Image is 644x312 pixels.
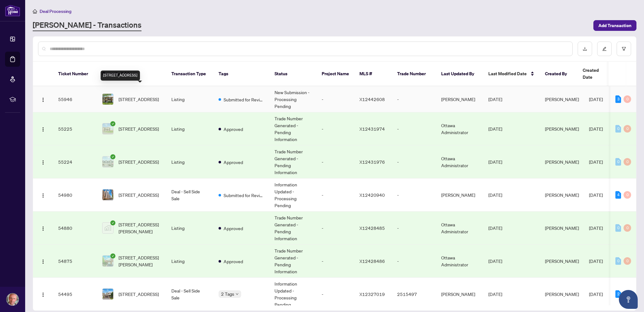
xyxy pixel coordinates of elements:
span: [DATE] [589,126,603,132]
td: Ottawa Administrator [436,145,483,179]
span: X12431974 [359,126,385,132]
div: Domain: [PERSON_NAME][DOMAIN_NAME] [16,16,104,21]
td: 55946 [53,86,97,112]
span: Last Modified Date [488,70,527,77]
td: - [317,278,354,311]
a: [PERSON_NAME] - Transactions [33,20,142,31]
div: 0 [624,257,631,265]
td: Listing [166,86,214,112]
td: Trade Number Generated - Pending Information [269,212,317,245]
span: Submitted for Review [224,96,264,103]
span: Approved [224,225,243,232]
span: [PERSON_NAME] [545,258,579,264]
th: Transaction Type [166,62,214,86]
button: Logo [38,256,48,266]
button: edit [597,42,612,56]
span: [PERSON_NAME] [545,225,579,231]
span: Submitted for Review [224,192,264,199]
div: Keywords by Traffic [69,37,106,41]
span: [DATE] [589,159,603,165]
span: download [583,47,587,51]
span: [STREET_ADDRESS] [119,158,159,165]
img: thumbnail-img [103,223,113,233]
td: - [392,245,436,278]
span: [DATE] [488,96,502,102]
td: Listing [166,212,214,245]
img: thumbnail-img [103,289,113,299]
span: [PERSON_NAME] [545,291,579,297]
td: [PERSON_NAME] [436,179,483,212]
span: X12428486 [359,258,385,264]
span: [DATE] [488,225,502,231]
button: Logo [38,223,48,233]
th: Ticket Number [53,62,97,86]
img: thumbnail-img [103,256,113,266]
td: 2515497 [392,278,436,311]
td: Deal - Sell Side Sale [166,278,214,311]
span: [STREET_ADDRESS][PERSON_NAME] [119,254,161,268]
img: Logo [41,193,46,198]
div: 0 [624,224,631,232]
td: - [317,179,354,212]
span: X12420940 [359,192,385,198]
img: website_grey.svg [10,16,15,21]
span: [STREET_ADDRESS] [119,96,159,103]
span: edit [602,47,607,51]
td: Information Updated - Processing Pending [269,278,317,311]
img: tab_keywords_by_traffic_grey.svg [63,37,68,42]
th: MLS # [354,62,392,86]
td: - [317,212,354,245]
span: [DATE] [488,126,502,132]
td: 54495 [53,278,97,311]
span: 2 Tags [221,290,234,298]
div: 0 [615,224,621,232]
span: X12327019 [359,291,385,297]
span: [STREET_ADDRESS] [119,191,159,198]
td: 55224 [53,145,97,179]
span: check-circle [110,121,115,126]
th: Trade Number [392,62,436,86]
td: Listing [166,245,214,278]
td: Trade Number Generated - Pending Information [269,245,317,278]
td: - [392,212,436,245]
button: Open asap [619,290,638,309]
span: Deal Processing [40,9,71,14]
span: [DATE] [589,192,603,198]
div: 0 [615,257,621,265]
span: [DATE] [488,192,502,198]
td: - [317,245,354,278]
img: tab_domain_overview_orange.svg [17,37,22,42]
span: [PERSON_NAME] [545,159,579,165]
img: thumbnail-img [103,156,113,167]
td: - [392,86,436,112]
img: Profile Icon [7,293,19,305]
span: [DATE] [589,225,603,231]
span: X12442608 [359,96,385,102]
th: Last Updated By [436,62,483,86]
th: Tags [214,62,269,86]
span: [DATE] [589,291,603,297]
button: Logo [38,289,48,299]
td: Listing [166,112,214,145]
img: thumbnail-img [103,190,113,200]
td: - [392,145,436,179]
span: [DATE] [589,258,603,264]
img: thumbnail-img [103,123,113,134]
td: [PERSON_NAME] [436,86,483,112]
th: Created Date [578,62,622,86]
td: 54875 [53,245,97,278]
span: Created Date [583,67,609,81]
button: download [578,42,592,56]
span: check-circle [110,253,115,258]
img: Logo [41,160,46,165]
td: New Submission - Processing Pending [269,86,317,112]
img: logo_orange.svg [10,10,15,15]
td: Information Updated - Processing Pending [269,179,317,212]
button: Add Transaction [593,20,636,31]
span: X12428485 [359,225,385,231]
span: [DATE] [488,258,502,264]
th: Last Modified Date [483,62,540,86]
td: - [317,86,354,112]
td: Trade Number Generated - Pending Information [269,112,317,145]
span: home [33,9,37,14]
